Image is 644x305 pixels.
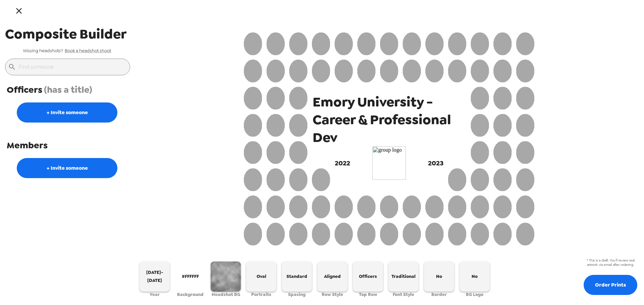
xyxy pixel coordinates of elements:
span: BG Logo [466,292,483,297]
span: 2022 [335,159,350,167]
button: No [424,261,454,292]
span: No [472,273,478,280]
span: #FFFFFF [182,273,199,280]
button: Oval [246,261,276,292]
span: Emory University - Career & Professional Dev [313,93,465,146]
button: Order Prints [584,275,637,295]
span: No [436,273,442,280]
span: Top Row [359,292,377,297]
button: Aligned [317,261,347,292]
span: Portraits [251,292,271,297]
span: Officers [7,84,42,96]
button: + Invite someone [17,102,117,123]
button: Officers [353,261,383,292]
input: Find someone [19,62,127,72]
button: [DATE]-[DATE] [140,261,170,292]
span: 2023 [428,159,443,167]
span: Spacing [288,292,306,297]
span: Composite Builder [5,25,126,43]
button: Traditional [388,261,419,292]
img: group logo [372,146,406,180]
span: Background [177,292,204,297]
a: Book a headshot shoot [65,48,111,54]
span: Missing headshots? [23,48,63,54]
span: Members [7,139,48,151]
span: Standard [286,273,307,280]
span: * This is a draft. You’ll review real artwork via email after ordering. [584,258,637,267]
span: Oval [257,273,266,280]
span: Year [150,292,160,297]
button: + Invite someone [17,158,117,178]
span: Border [431,292,447,297]
button: Standard [282,261,312,292]
button: No [460,261,490,292]
span: Headshot BG [212,292,240,297]
button: #FFFFFF [175,261,205,292]
span: [DATE]-[DATE] [142,269,167,284]
span: Font Style [393,292,414,297]
span: Traditional [391,273,416,280]
span: Officers [359,273,377,280]
img: oval aligned standard [244,32,534,245]
span: Aligned [324,273,341,280]
span: (has a title) [44,84,92,96]
span: Row Style [322,292,343,297]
